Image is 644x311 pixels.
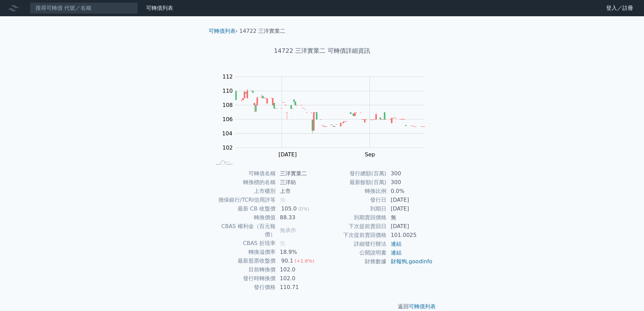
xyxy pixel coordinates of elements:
[365,151,375,158] tspan: Sep
[322,231,387,240] td: 下次提前賣回價格
[211,239,276,248] td: CBAS 折現率
[203,303,441,311] p: 返回
[387,169,433,178] td: 300
[222,102,233,108] tspan: 108
[209,28,236,34] a: 可轉債列表
[276,265,322,274] td: 102.0
[211,222,276,239] td: CBAS 權利金（百元報價）
[387,222,433,231] td: [DATE]
[211,257,276,265] td: 最新股票收盤價
[219,73,435,158] g: Chart
[280,257,295,265] div: 90.1
[409,258,432,265] a: goodinfo
[239,27,285,35] li: 14722 三洋實業二
[322,196,387,204] td: 發行日
[222,116,233,123] tspan: 106
[280,240,285,246] span: 無
[146,5,173,11] a: 可轉債列表
[322,187,387,196] td: 轉換比例
[322,240,387,248] td: 詳細發行辦法
[280,205,298,213] div: 105.0
[211,283,276,292] td: 發行價格
[387,231,433,240] td: 101.0025
[276,178,322,187] td: 三洋紡
[298,206,309,212] span: (0%)
[211,178,276,187] td: 轉換標的名稱
[322,257,387,266] td: 財務數據
[387,204,433,213] td: [DATE]
[211,213,276,222] td: 轉換價值
[409,303,436,310] a: 可轉債列表
[222,130,233,137] tspan: 104
[391,241,402,247] a: 連結
[211,169,276,178] td: 可轉債名稱
[322,204,387,213] td: 到期日
[211,265,276,274] td: 目前轉換價
[387,187,433,196] td: 0.0%
[276,274,322,283] td: 102.0
[601,3,639,14] a: 登入／註冊
[387,213,433,222] td: 無
[322,178,387,187] td: 最新餘額(百萬)
[276,213,322,222] td: 88.33
[276,248,322,257] td: 18.9%
[280,227,296,234] span: 無承作
[387,257,433,266] td: ,
[211,187,276,196] td: 上市櫃別
[211,274,276,283] td: 發行時轉換價
[203,46,441,55] h1: 14722 三洋實業二 可轉債詳細資訊
[276,169,322,178] td: 三洋實業二
[211,196,276,204] td: 擔保銀行/TCRI信用評等
[322,248,387,257] td: 公開說明書
[322,169,387,178] td: 發行總額(百萬)
[209,27,238,35] li: ›
[276,283,322,292] td: 110.71
[294,258,314,264] span: (+1.6%)
[387,196,433,204] td: [DATE]
[322,222,387,231] td: 下次提前賣回日
[280,197,285,203] span: 無
[222,145,233,151] tspan: 102
[322,213,387,222] td: 到期賣回價格
[391,249,402,256] a: 連結
[30,2,138,14] input: 搜尋可轉債 代號／名稱
[279,151,297,158] tspan: [DATE]
[222,88,233,94] tspan: 110
[387,178,433,187] td: 300
[391,258,407,265] a: 財報狗
[211,204,276,213] td: 最新 CB 收盤價
[211,248,276,257] td: 轉換溢價率
[222,73,233,80] tspan: 112
[276,187,322,196] td: 上市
